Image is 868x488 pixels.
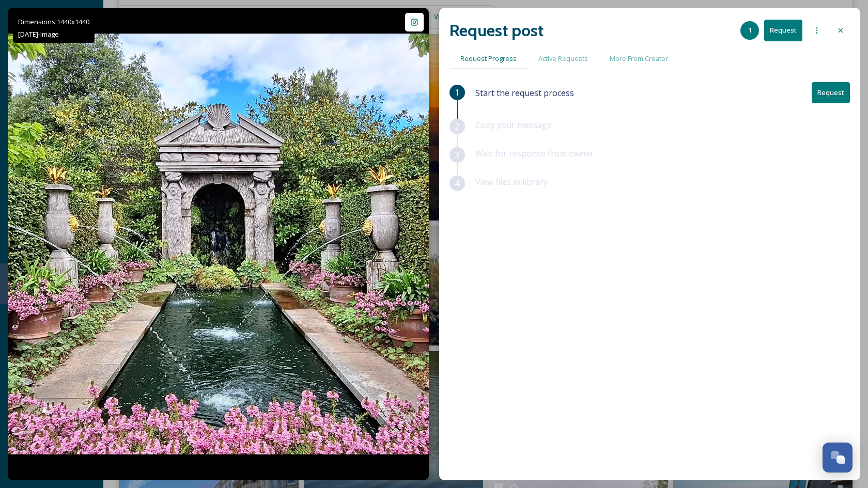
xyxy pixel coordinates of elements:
span: 3 [455,149,459,161]
span: Start the request process [475,87,574,99]
span: 4 [455,177,459,190]
img: Arundel Castle Gardens. #arundelcastle #arundelcastlegardens #arundel #visitarundel #westsussex #... [8,34,429,454]
span: Active Requests [538,54,588,64]
h2: Request post [450,18,544,43]
span: Dimensions: 1440 x 1440 [18,17,89,26]
span: 1 [748,25,752,35]
button: Request [764,20,802,41]
button: Open Chat [823,443,853,473]
button: Request [812,82,850,103]
span: View files in library [475,176,548,187]
span: Wait for response from owner [475,148,594,159]
span: Copy your message [475,119,552,131]
span: 2 [455,120,459,133]
span: More From Creator [610,54,668,64]
span: [DATE] - Image [18,29,59,39]
span: 1 [455,86,459,99]
span: Request Progress [460,54,517,64]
